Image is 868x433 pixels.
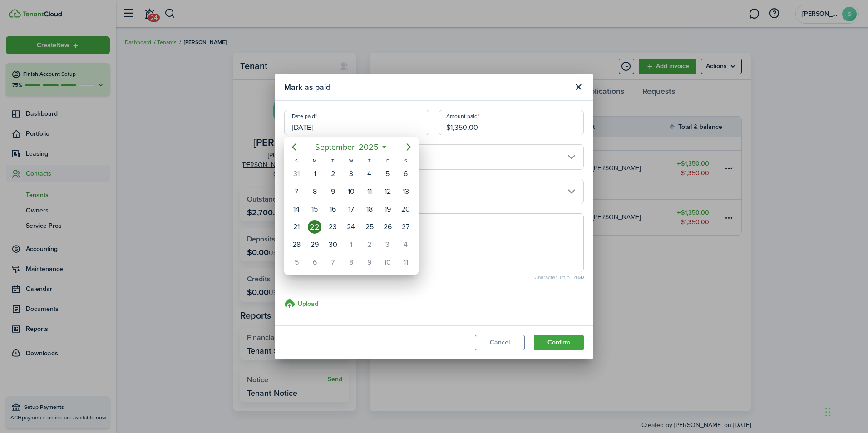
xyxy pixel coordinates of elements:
div: Thursday, September 11, 2025 [363,185,376,198]
div: W [342,157,360,165]
div: Sunday, August 31, 2025 [290,167,303,181]
div: Saturday, September 6, 2025 [399,167,413,181]
div: Friday, September 5, 2025 [381,167,395,181]
div: Tuesday, September 30, 2025 [326,238,340,251]
div: Monday, October 6, 2025 [308,256,321,269]
div: Tuesday, September 2, 2025 [326,167,340,181]
div: Sunday, October 5, 2025 [290,256,303,269]
div: Friday, September 19, 2025 [381,202,395,216]
div: Wednesday, September 3, 2025 [344,167,358,181]
div: Wednesday, September 10, 2025 [344,185,358,198]
div: Thursday, September 25, 2025 [363,220,376,234]
div: M [306,157,324,165]
div: Saturday, October 4, 2025 [399,238,413,251]
div: Friday, October 3, 2025 [381,238,395,251]
div: T [360,157,379,165]
div: Thursday, September 4, 2025 [363,167,376,181]
div: T [324,157,342,165]
div: Saturday, September 13, 2025 [399,185,413,198]
div: Saturday, September 20, 2025 [399,202,413,216]
div: Wednesday, October 1, 2025 [344,238,358,251]
div: Tuesday, September 9, 2025 [326,185,340,198]
div: Monday, September 29, 2025 [308,238,321,251]
div: Saturday, September 27, 2025 [399,220,413,234]
div: Monday, September 8, 2025 [308,185,321,198]
div: Wednesday, October 8, 2025 [344,256,358,269]
div: Tuesday, October 7, 2025 [326,256,340,269]
div: Sunday, September 28, 2025 [290,238,303,251]
div: F [379,157,397,165]
mbsc-button: Previous page [285,138,303,156]
div: Saturday, October 11, 2025 [399,256,413,269]
div: Tuesday, September 16, 2025 [326,202,340,216]
div: Wednesday, September 17, 2025 [344,202,358,216]
div: Friday, September 26, 2025 [381,220,395,234]
div: Thursday, September 18, 2025 [363,202,376,216]
span: September [313,139,356,155]
div: Tuesday, September 23, 2025 [326,220,340,234]
div: Monday, September 15, 2025 [308,202,321,216]
div: S [287,157,306,165]
div: Wednesday, September 24, 2025 [344,220,358,234]
div: Today, Monday, September 22, 2025 [308,220,321,234]
div: Sunday, September 14, 2025 [290,202,303,216]
span: 2025 [356,139,380,155]
mbsc-button: Next page [399,138,418,156]
div: Friday, October 10, 2025 [381,256,395,269]
div: Monday, September 1, 2025 [308,167,321,181]
mbsc-button: September2025 [309,139,384,155]
div: Sunday, September 21, 2025 [290,220,303,234]
div: Thursday, October 9, 2025 [363,256,376,269]
div: Thursday, October 2, 2025 [363,238,376,251]
div: Friday, September 12, 2025 [381,185,395,198]
div: S [397,157,415,165]
div: Sunday, September 7, 2025 [290,185,303,198]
